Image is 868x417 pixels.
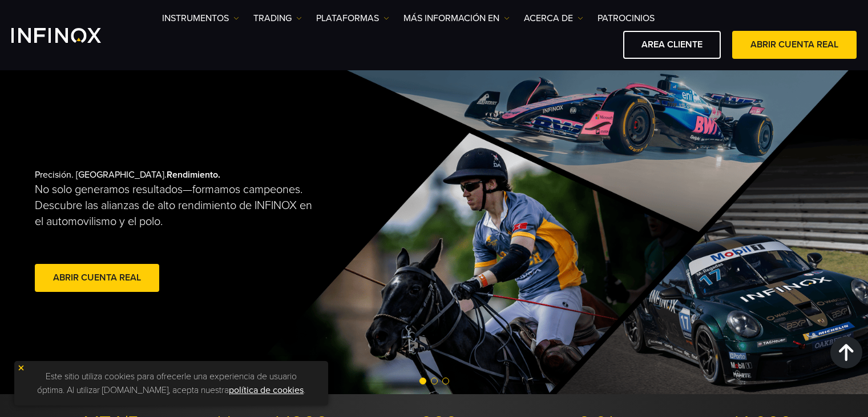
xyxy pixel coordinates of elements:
a: TRADING [253,11,302,25]
p: Este sitio utiliza cookies para ofrecerle una experiencia de usuario óptima. Al utilizar [DOMAIN_... [20,367,322,400]
div: Precisión. [GEOGRAPHIC_DATA]. [35,151,394,313]
strong: Rendimiento. [167,169,220,181]
span: Go to slide 3 [442,378,449,384]
a: INFINOX Logo [11,28,128,43]
span: Go to slide 2 [431,378,438,384]
a: ACERCA DE [524,11,583,25]
a: Más información en [403,11,510,25]
a: PLATAFORMAS [316,11,389,25]
a: Instrumentos [162,11,239,25]
span: Go to slide 1 [419,378,426,384]
a: ABRIR CUENTA REAL [732,31,857,59]
p: No solo generamos resultados—formamos campeones. Descubre las alianzas de alto rendimiento de INF... [35,182,322,230]
a: AREA CLIENTE [623,31,721,59]
a: política de cookies [229,384,304,396]
a: Patrocinios [597,11,655,25]
img: yellow close icon [17,364,25,372]
a: Abrir cuenta real [35,264,159,292]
